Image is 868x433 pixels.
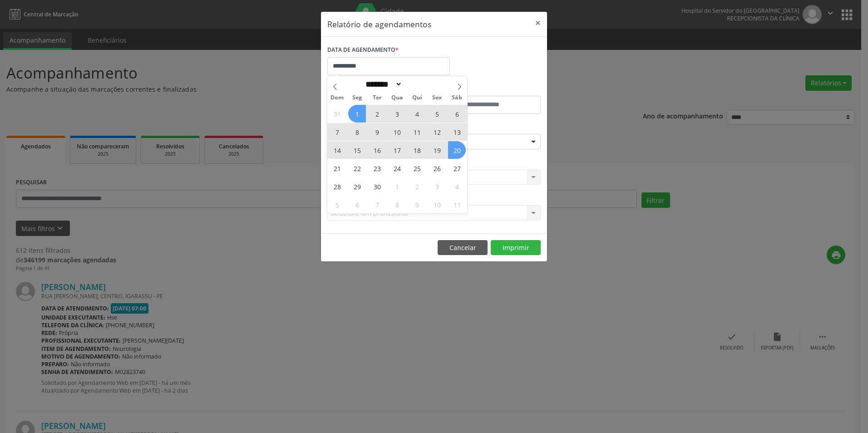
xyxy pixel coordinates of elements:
[367,95,387,101] span: Ter
[327,95,347,101] span: Dom
[428,141,446,159] span: Setembro 19, 2025
[368,141,386,159] span: Setembro 16, 2025
[402,79,432,89] input: Year
[388,141,406,159] span: Setembro 17, 2025
[328,196,346,213] span: Outubro 5, 2025
[408,196,426,213] span: Outubro 9, 2025
[438,240,488,256] button: Cancelar
[327,43,399,57] label: DATA DE AGENDAMENTO
[407,95,427,101] span: Qui
[348,159,366,177] span: Setembro 22, 2025
[436,82,541,96] label: ATÉ
[408,141,426,159] span: Setembro 18, 2025
[348,196,366,213] span: Outubro 6, 2025
[328,123,346,141] span: Setembro 7, 2025
[448,159,466,177] span: Setembro 27, 2025
[448,196,466,213] span: Outubro 11, 2025
[328,177,346,195] span: Setembro 28, 2025
[428,105,446,123] span: Setembro 5, 2025
[529,12,547,34] button: Close
[368,105,386,123] span: Setembro 2, 2025
[408,177,426,195] span: Outubro 2, 2025
[448,177,466,195] span: Outubro 4, 2025
[348,177,366,195] span: Setembro 29, 2025
[328,141,346,159] span: Setembro 14, 2025
[388,159,406,177] span: Setembro 24, 2025
[428,177,446,195] span: Outubro 3, 2025
[368,196,386,213] span: Outubro 7, 2025
[408,123,426,141] span: Setembro 11, 2025
[388,123,406,141] span: Setembro 10, 2025
[348,123,366,141] span: Setembro 8, 2025
[428,159,446,177] span: Setembro 26, 2025
[388,105,406,123] span: Setembro 3, 2025
[427,95,447,101] span: Sex
[447,95,467,101] span: Sáb
[388,177,406,195] span: Outubro 1, 2025
[448,141,466,159] span: Setembro 20, 2025
[328,105,346,123] span: Agosto 31, 2025
[328,159,346,177] span: Setembro 21, 2025
[362,79,402,89] select: Month
[347,95,367,101] span: Seg
[368,159,386,177] span: Setembro 23, 2025
[348,141,366,159] span: Setembro 15, 2025
[428,123,446,141] span: Setembro 12, 2025
[388,196,406,213] span: Outubro 8, 2025
[448,123,466,141] span: Setembro 13, 2025
[428,196,446,213] span: Outubro 10, 2025
[387,95,407,101] span: Qua
[491,240,541,256] button: Imprimir
[327,18,431,30] h5: Relatório de agendamentos
[448,105,466,123] span: Setembro 6, 2025
[408,159,426,177] span: Setembro 25, 2025
[368,123,386,141] span: Setembro 9, 2025
[368,177,386,195] span: Setembro 30, 2025
[348,105,366,123] span: Setembro 1, 2025
[408,105,426,123] span: Setembro 4, 2025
